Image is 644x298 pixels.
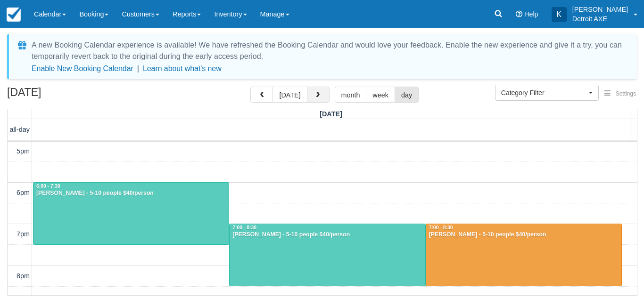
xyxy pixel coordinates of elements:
[501,88,586,97] span: Category Filter
[229,224,425,286] a: 7:00 - 8:30[PERSON_NAME] - 5-10 people $40/person
[32,64,133,73] button: Enable New Booking Calendar
[17,230,30,238] span: 7pm
[7,8,21,22] img: checkfront-main-nav-mini-logo.png
[572,14,628,24] p: Detroit AXE
[366,87,395,103] button: week
[17,189,30,196] span: 6pm
[36,184,60,189] span: 6:00 - 7:30
[137,64,139,72] span: |
[232,231,422,239] div: [PERSON_NAME] - 5-10 people $40/person
[17,272,30,280] span: 8pm
[572,5,628,14] p: [PERSON_NAME]
[599,87,642,101] button: Settings
[33,182,229,245] a: 6:00 - 7:30[PERSON_NAME] - 5-10 people $40/person
[429,225,453,230] span: 7:00 - 8:30
[495,85,599,101] button: Category Filter
[524,10,538,18] span: Help
[232,225,256,230] span: 7:00 - 8:30
[10,126,30,133] span: all-day
[143,64,222,72] a: Learn about what's new
[429,231,619,239] div: [PERSON_NAME] - 5-10 people $40/person
[616,90,636,97] span: Settings
[552,7,567,22] div: K
[426,224,622,286] a: 7:00 - 8:30[PERSON_NAME] - 5-10 people $40/person
[320,110,342,118] span: [DATE]
[17,147,30,155] span: 5pm
[36,190,226,197] div: [PERSON_NAME] - 5-10 people $40/person
[272,87,307,103] button: [DATE]
[516,11,522,17] i: Help
[335,87,367,103] button: month
[32,40,626,62] div: A new Booking Calendar experience is available! We have refreshed the Booking Calendar and would ...
[7,87,126,104] h2: [DATE]
[395,87,419,103] button: day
